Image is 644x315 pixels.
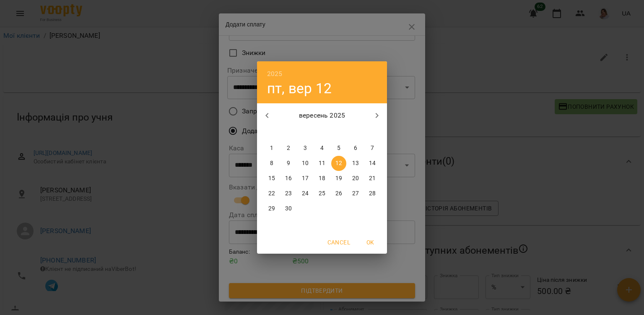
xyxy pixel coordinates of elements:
button: Cancel [324,235,353,250]
p: 18 [319,174,325,183]
p: 9 [287,159,290,168]
button: 14 [365,156,380,171]
p: 10 [302,159,309,168]
p: 29 [268,205,275,213]
p: 7 [371,144,374,152]
p: 21 [369,174,376,183]
p: 17 [302,174,309,183]
p: 25 [319,189,325,198]
button: 2 [281,141,296,156]
span: OK [360,237,380,247]
span: пн [264,128,279,136]
button: 9 [281,156,296,171]
button: 30 [281,201,296,216]
button: 13 [348,156,363,171]
button: 10 [298,156,313,171]
button: 25 [314,186,330,201]
span: Cancel [327,237,350,247]
button: 22 [264,186,279,201]
p: 8 [270,159,273,168]
p: 20 [352,174,359,183]
span: нд [365,128,380,136]
span: сб [348,128,363,136]
button: пт, вер 12 [267,80,332,97]
button: 2025 [267,68,283,80]
button: 3 [298,141,313,156]
button: OK [357,235,384,250]
p: 1 [270,144,273,152]
button: 6 [348,141,363,156]
p: 27 [352,189,359,198]
p: 14 [369,159,376,168]
p: 26 [335,189,342,198]
p: 28 [369,189,376,198]
p: 22 [268,189,275,198]
button: 16 [281,171,296,186]
button: 26 [331,186,346,201]
button: 7 [365,141,380,156]
button: 18 [314,171,330,186]
p: 16 [285,174,292,183]
button: 29 [264,201,279,216]
p: 12 [335,159,342,168]
button: 11 [314,156,330,171]
button: 17 [298,171,313,186]
p: 19 [335,174,342,183]
span: пт [331,128,346,136]
button: 8 [264,156,279,171]
p: 3 [304,144,307,152]
span: чт [314,128,330,136]
button: 24 [298,186,313,201]
button: 4 [314,141,330,156]
p: 13 [352,159,359,168]
p: 5 [337,144,340,152]
button: 12 [331,156,346,171]
button: 23 [281,186,296,201]
button: 27 [348,186,363,201]
p: 30 [285,205,292,213]
button: 1 [264,141,279,156]
button: 5 [331,141,346,156]
p: 24 [302,189,309,198]
p: 15 [268,174,275,183]
span: ср [298,128,313,136]
span: вт [281,128,296,136]
p: 6 [354,144,357,152]
button: 28 [365,186,380,201]
button: 21 [365,171,380,186]
p: 11 [319,159,325,168]
button: 15 [264,171,279,186]
p: вересень 2025 [277,110,367,121]
button: 19 [331,171,346,186]
p: 2 [287,144,290,152]
p: 4 [320,144,324,152]
p: 23 [285,189,292,198]
button: 20 [348,171,363,186]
